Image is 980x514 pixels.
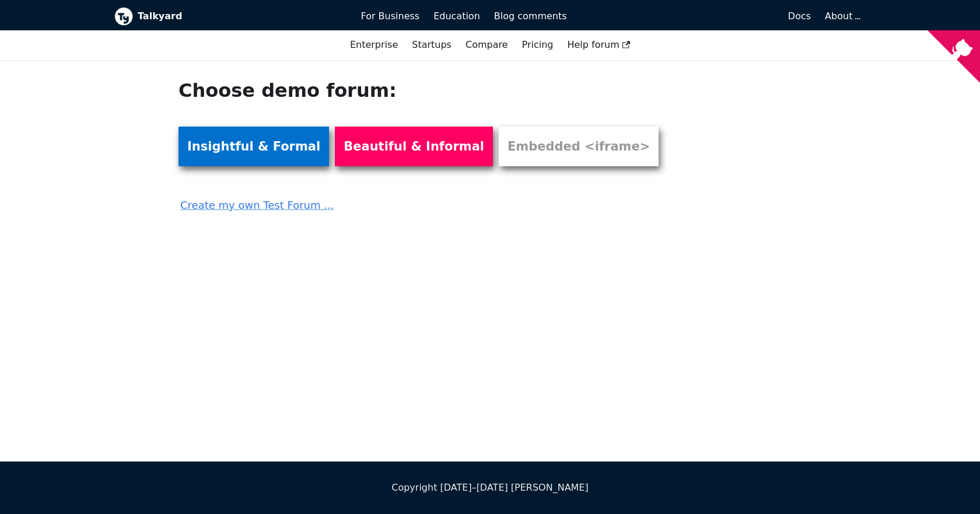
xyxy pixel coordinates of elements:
[343,35,405,55] a: Enterprise
[114,7,133,26] img: Talkyard logo
[178,188,673,214] a: Create my own Test Forum ...
[138,9,345,24] b: Talkyard
[560,35,637,55] a: Help forum
[487,6,574,26] a: Blog comments
[515,35,561,55] a: Pricing
[574,6,818,26] a: Docs
[405,35,459,55] a: Startups
[114,7,345,26] a: Talkyard logoTalkyard
[499,127,659,166] a: Embedded <iframe>
[825,11,859,22] a: About
[335,127,493,166] a: Beautiful & Informal
[466,39,508,50] a: Compare
[361,11,420,22] span: For Business
[114,480,866,495] div: Copyright [DATE]–[DATE] [PERSON_NAME]
[426,6,487,26] a: Education
[178,127,329,166] a: Insightful & Formal
[494,11,567,22] span: Blog comments
[178,79,673,102] h1: Choose demo forum:
[354,6,427,26] a: For Business
[433,11,480,22] span: Education
[567,39,630,50] span: Help forum
[788,11,811,22] span: Docs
